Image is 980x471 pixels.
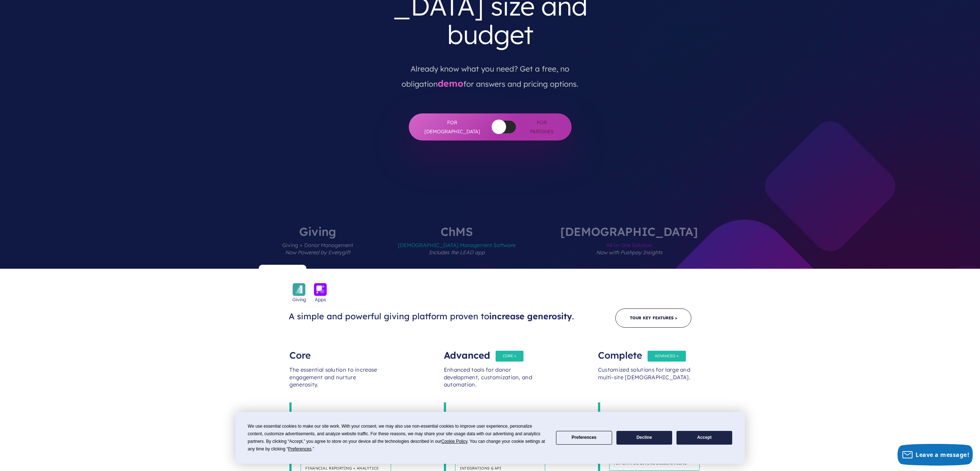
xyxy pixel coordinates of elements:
[527,118,557,136] span: For Parishes
[314,283,327,296] img: icon_apps-bckgrnd-600x600-1.png
[376,226,537,269] label: ChMS
[438,78,463,89] a: demo
[916,451,969,459] span: Leave a message!
[560,237,698,269] span: All-in-One Solution
[423,118,481,136] span: For [DEMOGRAPHIC_DATA]
[598,345,691,359] div: Complete
[315,296,326,303] span: Apps
[288,446,311,451] span: Preferences
[598,359,691,402] div: Customized solutions for large and multi-site [DEMOGRAPHIC_DATA].
[293,283,305,296] img: icon_giving-bckgrnd-600x600-1.png
[616,431,672,445] button: Decline
[596,249,662,256] em: Now with Pushpay Insights
[236,412,745,464] div: Cookie Consent Prompt
[676,431,732,445] button: Accept
[289,311,581,322] h3: A simple and powerful giving platform proven to .
[248,423,547,453] div: We use essential cookies to make our site work. With your consent, we may also use non-essential ...
[489,311,572,321] span: increase generosity
[444,359,536,402] div: Enhanced tools for donor development, customization, and automation.
[260,226,375,269] label: Giving
[292,296,306,303] span: Giving
[289,359,382,402] div: The essential solution to increase engagement and nurture generosity.
[444,345,536,359] div: Advanced
[285,249,350,256] em: Now Powered by Everygift
[539,226,720,269] label: [DEMOGRAPHIC_DATA]
[398,237,516,269] span: [DEMOGRAPHIC_DATA] Management Software
[429,249,485,256] em: Includes the LEAD app
[386,55,594,92] p: Already know what you need? Get a free, no obligation for answers and pricing options.
[441,439,467,444] span: Cookie Policy
[556,431,612,445] button: Preferences
[615,308,691,328] a: Tour Key Features >
[289,345,382,359] div: Core
[898,444,973,466] button: Leave a message!
[282,237,353,269] span: Giving + Donor Management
